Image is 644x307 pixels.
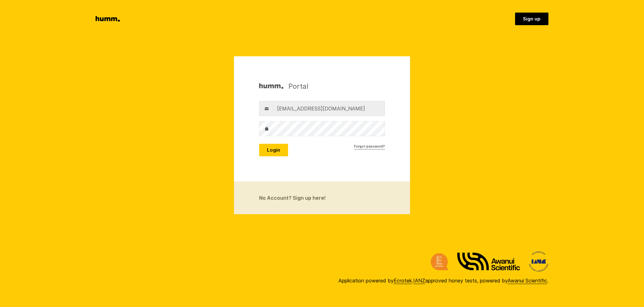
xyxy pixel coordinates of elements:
[259,81,283,91] img: Humm
[259,144,288,156] button: Login
[431,253,448,270] img: Ecrotek
[259,81,308,91] h1: Portal
[338,277,548,284] div: Application powered by . approved honey tests, powered by .
[413,277,425,284] a: IANZ
[457,253,520,271] img: Awanui Scientific
[508,277,547,284] a: Awanui Scientific
[234,181,410,214] a: No Account? Sign up here!
[354,144,385,149] a: Forgot password?
[394,277,412,284] a: Ecrotek
[529,251,548,272] img: International Accreditation New Zealand
[515,13,548,25] a: Sign up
